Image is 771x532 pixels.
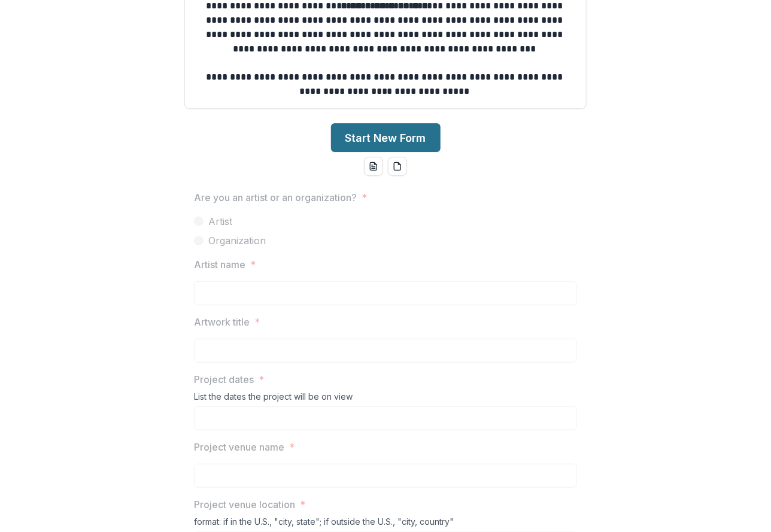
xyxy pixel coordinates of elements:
p: Are you an artist or an organization? [194,190,357,205]
button: Start New Form [331,123,441,152]
span: Organization [208,233,266,248]
span: Artist [208,214,232,229]
p: Project venue name [194,440,284,454]
p: Project dates [194,372,254,387]
button: pdf-download [388,157,407,176]
p: Artwork title [194,315,250,329]
div: format: if in the U.S., "city, state"; if outside the U.S., "city, country" [194,516,577,531]
p: Artist name [194,257,245,272]
p: Project venue location [194,497,295,512]
div: List the dates the project will be on view [194,391,577,406]
button: word-download [364,157,383,176]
